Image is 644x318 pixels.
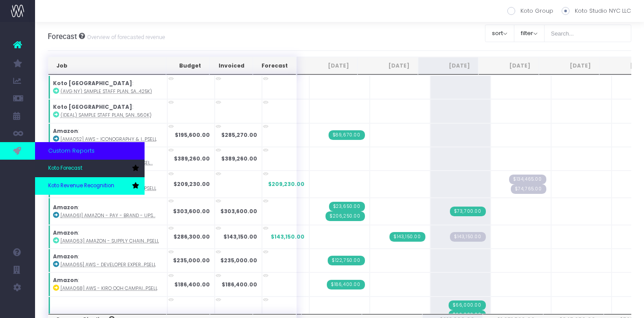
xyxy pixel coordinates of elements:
[53,103,132,111] strong: Koto [GEOGRAPHIC_DATA]
[329,130,365,140] span: Streamtime Invoice: 309 – [AMA052] AWS Iconography & Illustration
[48,198,167,225] td: :
[48,32,77,41] span: Forecast
[449,300,486,310] span: Streamtime Invoice: 340 – [AMA071] Amazon - Together - Brand - Upsell
[328,256,365,265] span: Streamtime Invoice: 318 – [AMA065] Amazon - Developer Experience Graphics - Brand - Upsell - 2
[174,155,210,162] strong: $389,260.00
[48,75,167,99] td: :
[53,79,132,87] strong: Koto [GEOGRAPHIC_DATA]
[418,57,478,75] th: Sep 25: activate to sort column ascending
[357,57,418,75] th: Aug 25: activate to sort column ascending
[268,180,304,188] span: $209,230.00
[53,127,78,135] strong: Amazon
[389,232,425,242] span: Streamtime Invoice: 322 – [AMA063] Amazon - Supply Chain Services - Brand - Upsell - 1
[327,280,365,289] span: Streamtime Invoice: 323 – [AMA068] AWS - OOH Campaign - Campaign - Upsell
[60,238,159,244] abbr: [AMA063] Amazon - Supply Chain Services - Brand - Upsell
[35,160,145,177] a: Koto Forecast
[53,204,78,211] strong: Amazon
[60,212,156,219] abbr: [AMA061] Amazon - Pay - Brand - Upsell
[85,32,165,41] small: Overview of forecasted revenue
[329,202,365,211] span: Streamtime Invoice: 314 – [AMA061] Amazon - Pay - Brand - Upsell
[166,57,209,75] th: Budget
[48,249,167,272] td: :
[48,225,167,249] td: :
[220,257,257,264] strong: $235,000.00
[544,25,632,42] input: Search...
[173,180,210,188] strong: $209,230.00
[175,131,210,139] strong: $195,600.00
[507,7,553,15] label: Koto Group
[48,146,95,155] span: Custom Reports
[48,182,114,190] span: Koto Revenue Recognition
[48,99,167,123] td: :
[53,229,78,236] strong: Amazon
[223,233,257,240] strong: $143,150.00
[326,211,365,221] span: Streamtime Invoice: 313 – [AMA061] Amazon - Pay - Brand - Upsell
[53,276,78,284] strong: Amazon
[253,57,296,75] th: Forecast
[48,57,166,75] th: Job: activate to sort column ascending
[221,155,257,162] strong: $389,260.00
[478,57,539,75] th: Oct 25: activate to sort column ascending
[450,232,486,242] span: Streamtime Draft Invoice: null – [AMA063] Amazon - Supply Chain Services - Brand - Upsell - 1
[60,88,152,95] abbr: (Avg NY) Sample Staff Plan, sans ECD ($425K)
[35,177,145,195] a: Koto Revenue Recognition
[222,281,257,288] strong: $186,400.00
[511,184,546,194] span: Streamtime Draft Invoice: null – [AMA055] AWS Iconography & Illustration Phase 2 - 2
[48,164,82,172] span: Koto Forecast
[174,281,210,288] strong: $186,400.00
[539,57,599,75] th: Nov 25: activate to sort column ascending
[485,25,514,42] button: sort
[271,233,304,241] span: $143,150.00
[220,207,257,215] strong: $303,600.00
[60,261,156,268] abbr: [AMA065] AWS - Developer Experience Graphics - Brand - Upsell
[60,285,158,292] abbr: [AMA068] AWS - Kiro OOH Campaign - Campaign - Upsell
[297,57,357,75] th: Jul 25: activate to sort column ascending
[173,207,210,215] strong: $303,600.00
[562,7,631,15] label: Koto Studio NYC LLC
[48,272,167,296] td: :
[209,57,252,75] th: Invoiced
[48,123,167,147] td: :
[514,25,545,42] button: filter
[53,253,78,260] strong: Amazon
[60,136,157,143] abbr: [AMA052] AWS - Iconography & Illustration - Brand - Upsell
[173,257,210,264] strong: $235,000.00
[450,207,486,216] span: Streamtime Invoice: 334 – [AMA061] Amazon - Pay - Brand - Upsell
[509,175,546,184] span: Streamtime Draft Invoice: null – [AMA055] AWS Iconography & Illustration Phase 2 - 1
[11,300,24,314] img: images/default_profile_image.png
[173,233,210,240] strong: $286,300.00
[221,131,257,139] strong: $285,270.00
[60,112,152,118] abbr: (Ideal) Sample Staff Plan, sans ECD ($560K)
